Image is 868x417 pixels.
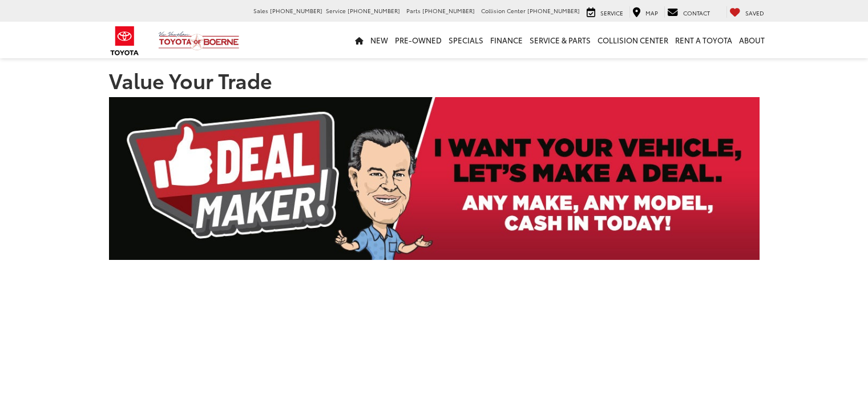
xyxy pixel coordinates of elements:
span: Sales [253,6,268,15]
span: Contact [683,9,710,17]
a: Service [584,6,626,18]
a: Finance [487,22,526,58]
img: Vic Vaughan Toyota of Boerne [158,31,240,51]
img: DealMaker [109,97,760,260]
h1: Value Your Trade [109,69,760,91]
a: New [367,22,391,58]
a: My Saved Vehicles [726,6,767,18]
a: Contact [664,6,713,18]
a: About [736,22,768,58]
span: [PHONE_NUMBER] [348,6,400,15]
span: Map [645,9,658,17]
span: [PHONE_NUMBER] [422,6,475,15]
a: Collision Center [594,22,672,58]
span: Service [600,9,623,17]
a: Map [629,6,661,18]
span: [PHONE_NUMBER] [527,6,580,15]
span: Collision Center [481,6,526,15]
a: Specials [445,22,487,58]
span: [PHONE_NUMBER] [270,6,322,15]
span: Service [326,6,346,15]
span: Parts [406,6,421,15]
a: Rent a Toyota [672,22,736,58]
a: Home [352,22,367,58]
a: Pre-Owned [391,22,445,58]
img: Toyota [103,22,146,59]
span: Saved [745,9,764,17]
a: Service & Parts: Opens in a new tab [526,22,594,58]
